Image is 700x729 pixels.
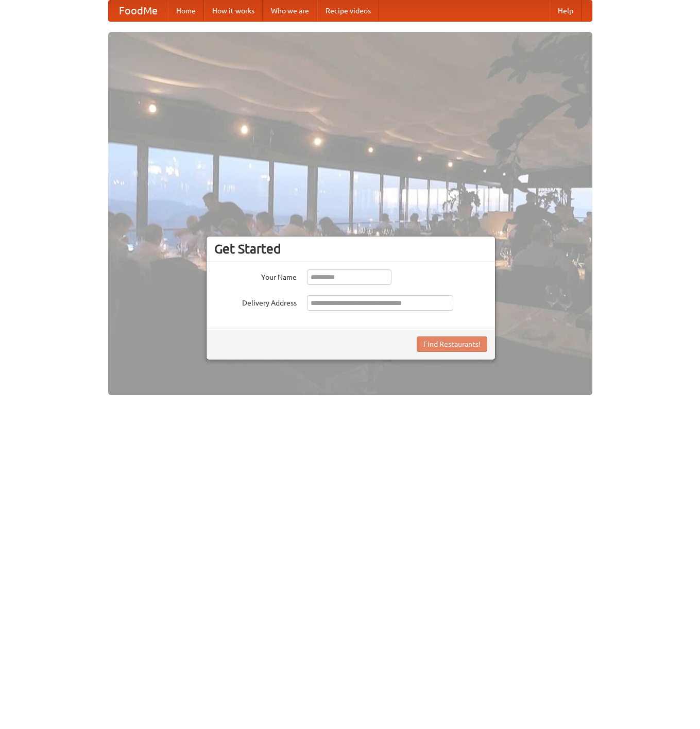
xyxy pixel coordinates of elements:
[550,1,582,21] a: Help
[214,241,487,257] h3: Get Started
[417,336,487,352] button: Find Restaurants!
[168,1,204,21] a: Home
[317,1,379,21] a: Recipe videos
[204,1,263,21] a: How it works
[263,1,317,21] a: Who we are
[109,1,168,21] a: FoodMe
[214,269,297,282] label: Your Name
[214,295,297,308] label: Delivery Address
